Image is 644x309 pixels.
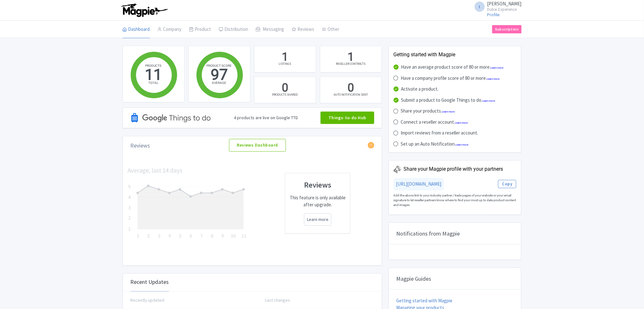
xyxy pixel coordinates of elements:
a: Learn more [487,78,500,80]
a: Reviews [292,21,315,38]
div: 4 products are live on Google TTD [234,114,298,121]
img: chart-62242baa53ac9495a133cd79f73327f1.png [125,167,249,240]
div: Have a company profile score of 80 or more. [401,75,500,82]
a: Messaging [256,21,284,38]
div: Add the above link to your industry partner / trade pages of your website or your email signature... [394,190,517,210]
a: 0 AUTO NOTIFICATION SENT [320,77,382,103]
a: Things-to-do Hub [321,112,374,124]
div: AUTO NOTIFICATION SENT [334,92,368,97]
h3: Reviews [289,181,346,189]
a: Subscription [492,25,521,33]
a: Dashboard [123,21,150,38]
div: 0 [282,80,288,96]
a: Reviews Dashboard [229,139,286,152]
div: Submit a product to Google Things to do. [401,97,495,104]
div: Recent Updates [131,272,169,292]
a: Profile [487,12,500,17]
img: Google TTD [131,104,212,131]
a: 1 LISTINGS [254,46,316,72]
span: I [475,2,485,12]
div: Import reviews from a reseller account. [401,129,478,137]
button: Copy [498,180,517,188]
div: 1 [282,49,288,65]
div: Notifications from Magpie [389,223,521,244]
a: Learn more [483,100,495,102]
a: Product [189,21,211,38]
a: Distribution [219,21,248,38]
p: This feature is only available after upgrade. [289,194,346,209]
div: Set up an Auto Notification. [401,141,469,148]
a: Learn more [307,216,329,223]
a: 0 PRODUCTS SHARED [254,77,316,103]
div: Getting started with Magpie [394,51,517,58]
a: Learn more [455,121,468,124]
div: Reviews [131,141,150,150]
div: Connect a reseller account. [401,119,468,126]
a: I [PERSON_NAME] Dubai Experience [471,1,522,11]
div: Last changes [252,297,374,304]
a: Learn more [491,66,504,69]
div: RESELLER CONTRACTS [336,61,366,66]
a: Getting started with Magpie [397,298,453,304]
a: Company [158,21,182,38]
span: [PERSON_NAME] [487,1,522,7]
a: Other [322,21,340,38]
div: LISTINGS [279,61,291,66]
div: 1 [348,49,354,65]
div: Activate a product. [401,86,439,93]
a: [URL][DOMAIN_NAME] [396,181,442,187]
div: 0 [348,80,354,96]
div: Share your products. [401,107,455,115]
a: Learn more [456,143,469,146]
small: Dubai Experience [487,7,522,11]
a: Learn more [442,110,455,113]
div: PRODUCTS SHARED [272,92,298,97]
a: 1 RESELLER CONTRACTS [320,46,382,72]
div: Have an average product score of 80 or more. [401,64,504,71]
div: Magpie Guides [389,268,521,290]
div: Recently updated [131,297,253,304]
div: Share your Magpie profile with your partners [404,165,503,173]
img: logo-ab69f6fb50320c5b225c76a69d11143b.png [119,3,169,17]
